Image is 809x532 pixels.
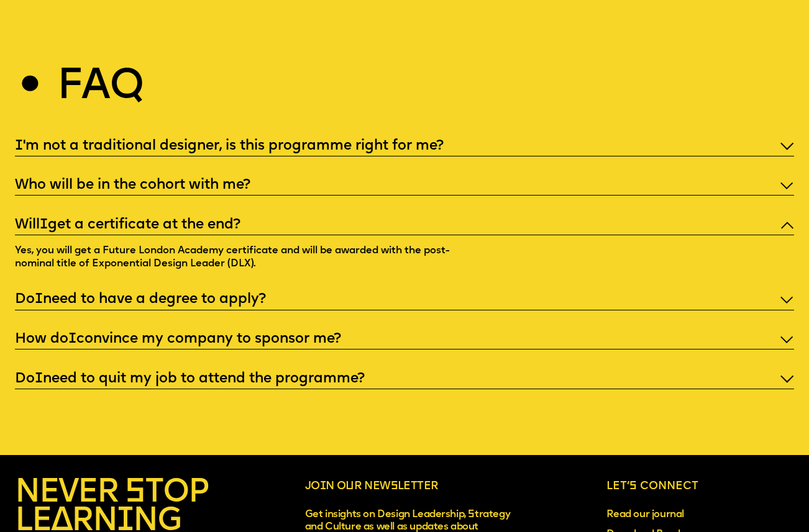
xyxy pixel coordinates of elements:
p: Do need to have a degree to apply? [15,291,793,309]
span: I [68,332,76,346]
span: I [15,139,23,153]
p: Will get a certificate at the end? [15,216,793,235]
span: I [40,218,48,232]
h2: Faq [57,70,143,105]
span: u [345,481,354,492]
span: I [35,292,43,307]
p: Do need to quit my job to attend the programme? [15,370,793,389]
p: Let’s connect [606,481,794,510]
span: i [320,481,326,492]
p: Jo n o r newsletter [305,481,542,510]
span: I [35,372,43,386]
p: Yes, you will get a Future London Academy certificate and will be awarded with the post-nominal t... [15,235,468,271]
a: Read our journal [606,509,794,521]
p: 'm not a traditional designer, is this programme right for me? [15,137,793,156]
p: Who will be in the cohort with me? [15,176,793,195]
p: How do convince my company to sponsor me? [15,330,793,349]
